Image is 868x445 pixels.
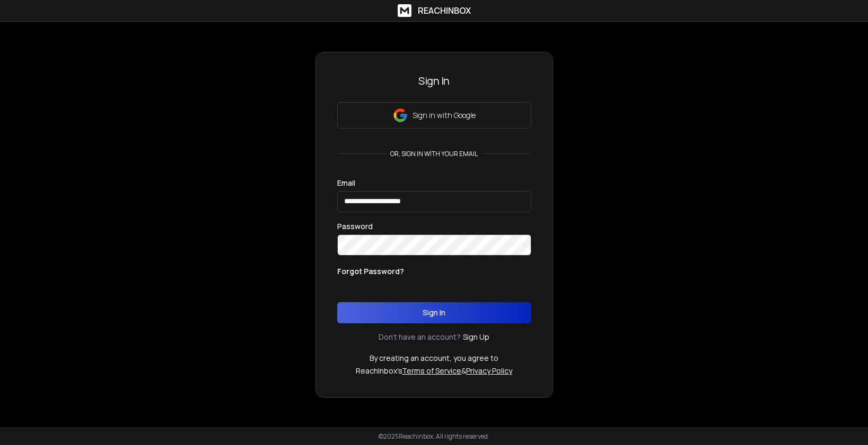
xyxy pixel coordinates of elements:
h1: ReachInbox [418,4,471,17]
p: By creating an account, you agree to [370,353,498,364]
p: Sign in with Google [413,110,476,121]
a: Privacy Policy [466,366,512,376]
p: ReachInbox's & [356,366,512,376]
a: Terms of Service [402,366,461,376]
p: Forgot Password? [337,266,404,277]
button: Sign In [337,302,531,323]
a: ReachInbox [398,4,471,17]
p: © 2025 Reachinbox. All rights reserved. [379,432,489,441]
button: Sign in with Google [337,102,531,129]
label: Email [337,179,355,187]
p: Don't have an account? [379,332,461,342]
p: or, sign in with your email [386,150,482,158]
label: Password [337,223,373,230]
a: Sign Up [463,332,489,342]
h3: Sign In [337,74,531,88]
